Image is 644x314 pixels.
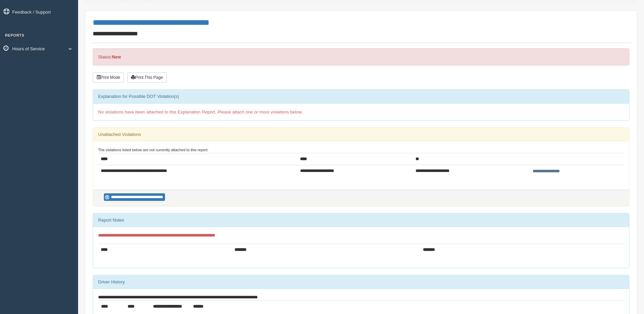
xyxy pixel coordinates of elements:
[93,213,629,227] div: Report Notes
[93,275,629,289] div: Driver History
[93,90,629,103] div: Explanation for Possible DOT Violation(s)
[127,72,167,83] button: Print This Page
[112,54,121,59] strong: New
[93,48,629,66] div: Status:
[93,128,629,141] div: Unattached Violations
[98,148,208,152] small: The violations listed below are not currently attached to this report:
[98,109,303,115] span: No violations have been attached to this Explanation Report. Please attach one or more violations...
[93,72,124,83] button: Print Mode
